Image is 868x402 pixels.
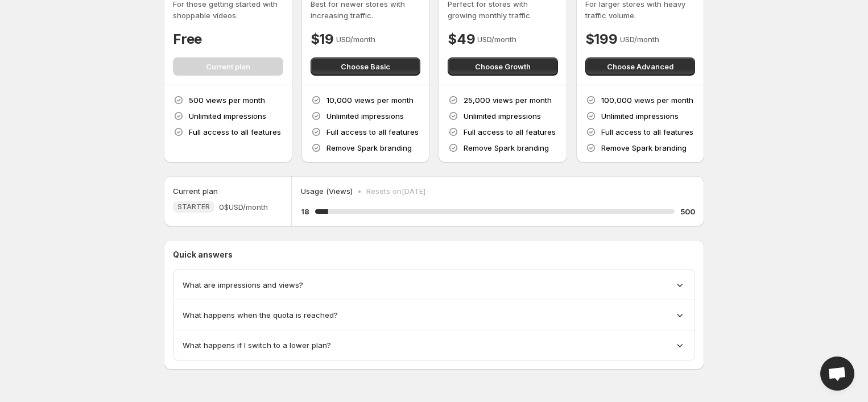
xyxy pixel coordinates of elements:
[477,34,516,45] p: USD/month
[448,30,475,48] h4: $49
[357,185,362,197] p: •
[219,201,268,213] span: 0$ USD/month
[183,279,303,291] span: What are impressions and views?
[189,110,266,122] p: Unlimited impressions
[680,206,695,217] h5: 500
[173,249,695,260] p: Quick answers
[326,126,419,138] p: Full access to all features
[183,309,338,321] span: What happens when the quota is reached?
[189,94,265,106] p: 500 views per month
[607,61,673,72] span: Choose Advanced
[326,142,412,154] p: Remove Spark branding
[601,142,687,154] p: Remove Spark branding
[336,34,375,45] p: USD/month
[301,206,309,217] h5: 18
[173,185,218,197] h5: Current plan
[189,126,281,138] p: Full access to all features
[601,126,693,138] p: Full access to all features
[326,110,404,122] p: Unlimited impressions
[464,94,552,106] p: 25,000 views per month
[475,61,531,72] span: Choose Growth
[601,110,679,122] p: Unlimited impressions
[585,30,618,48] h4: $199
[311,30,334,48] h4: $19
[177,202,210,212] span: STARTER
[366,185,425,197] p: Resets on [DATE]
[448,57,558,76] button: Choose Growth
[341,61,390,72] span: Choose Basic
[311,57,421,76] button: Choose Basic
[301,185,353,197] p: Usage (Views)
[464,126,556,138] p: Full access to all features
[601,94,693,106] p: 100,000 views per month
[820,357,854,391] a: Open chat
[464,142,549,154] p: Remove Spark branding
[464,110,541,122] p: Unlimited impressions
[183,339,331,351] span: What happens if I switch to a lower plan?
[585,57,696,76] button: Choose Advanced
[173,30,202,48] h4: Free
[326,94,414,106] p: 10,000 views per month
[620,34,659,45] p: USD/month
